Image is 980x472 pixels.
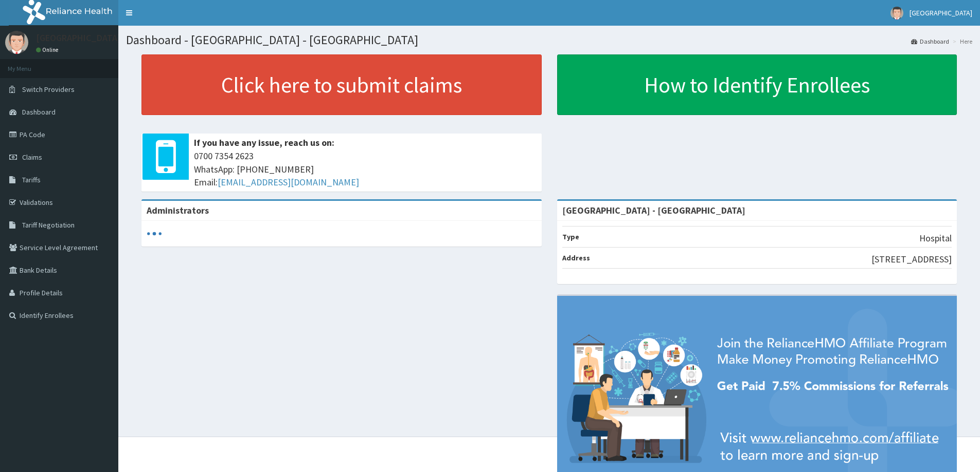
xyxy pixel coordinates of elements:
a: Click here to submit claims [141,54,542,115]
b: Administrators [147,204,209,216]
span: Switch Providers [22,85,75,94]
a: How to Identify Enrollees [557,54,957,115]
a: Dashboard [911,37,949,46]
b: If you have any issue, reach us on: [194,137,334,148]
li: Here [950,37,972,46]
b: Type [562,232,579,241]
span: Claims [22,153,42,162]
p: Hospital [919,232,952,245]
svg: audio-loading [147,226,162,241]
h1: Dashboard - [GEOGRAPHIC_DATA] - [GEOGRAPHIC_DATA] [126,33,972,47]
a: Online [36,46,61,53]
a: [EMAIL_ADDRESS][DOMAIN_NAME] [218,176,359,188]
span: Tariff Negotiation [22,220,75,230]
span: Dashboard [22,107,56,117]
span: [GEOGRAPHIC_DATA] [910,8,972,17]
strong: [GEOGRAPHIC_DATA] - [GEOGRAPHIC_DATA] [562,204,745,216]
img: User Image [5,31,28,54]
p: [GEOGRAPHIC_DATA] [36,33,121,43]
img: User Image [890,7,903,20]
p: [STREET_ADDRESS] [871,253,952,266]
span: 0700 7354 2623 WhatsApp: [PHONE_NUMBER] Email: [194,149,537,189]
b: Address [562,253,590,262]
span: Tariffs [22,175,41,184]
